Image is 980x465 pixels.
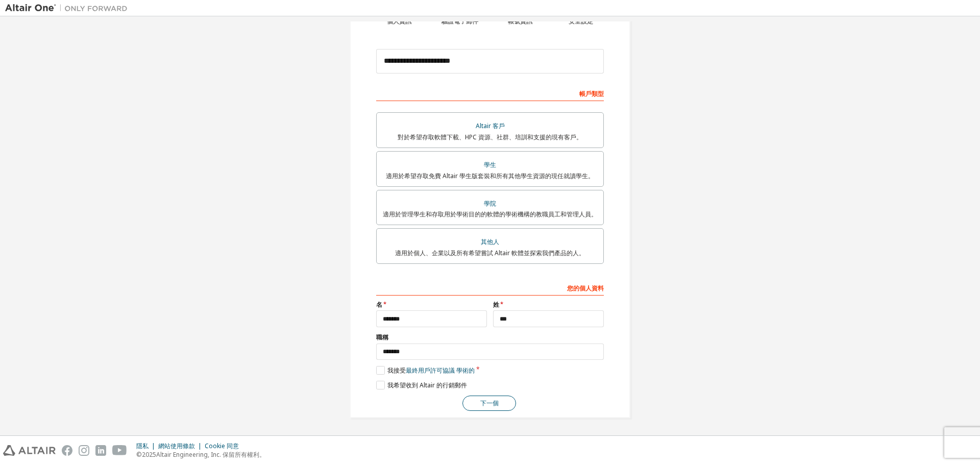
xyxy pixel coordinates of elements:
font: © [136,450,142,459]
font: 對於希望存取軟體下載、HPC 資源、社群、培訓和支援的現有客戶。 [398,133,582,141]
font: 隱私 [136,442,149,450]
font: 適用於個人、企業以及所有希望嘗試 Altair 軟體並探索我們產品的人。 [395,249,585,257]
font: 其他人 [481,237,499,246]
font: 適用於管理學生和存取用於學術目的的軟體的學術機構的教職員工和管理人員。 [383,210,597,218]
img: instagram.svg [79,445,89,456]
font: 最終用戶許可協議 [406,366,455,375]
font: Altair Engineering, Inc. 保留所有權利。 [156,450,265,459]
font: 個人資訊 [387,17,411,26]
font: 我接受 [387,366,406,375]
font: 名 [376,300,382,309]
font: 安全設定 [569,17,593,26]
font: Cookie 同意 [205,442,239,450]
font: 我希望收到 Altair 的行銷郵件 [387,381,467,389]
font: 學術的 [456,366,475,375]
font: 您的個人資料 [567,284,604,292]
button: 下一個 [462,396,516,411]
img: altair_logo.svg [3,445,56,456]
font: 驗證電子郵件 [442,17,478,26]
font: 姓 [493,300,499,309]
font: 職稱 [376,333,388,341]
font: 帳號資訊 [508,17,532,26]
font: 下一個 [480,399,499,407]
font: 適用於希望存取免費 Altair 學生版套裝和所有其他學生資源的現任就讀學生。 [386,172,594,180]
font: Altair 客戶 [476,121,505,130]
font: 網站使用條款 [158,442,195,450]
font: 2025 [142,450,156,459]
font: 學院 [484,199,496,208]
img: 牽牛星一號 [5,3,133,13]
img: youtube.svg [112,445,127,456]
font: 學生 [484,160,496,169]
img: linkedin.svg [95,445,106,456]
font: 帳戶類型 [579,89,604,98]
img: facebook.svg [62,445,72,456]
